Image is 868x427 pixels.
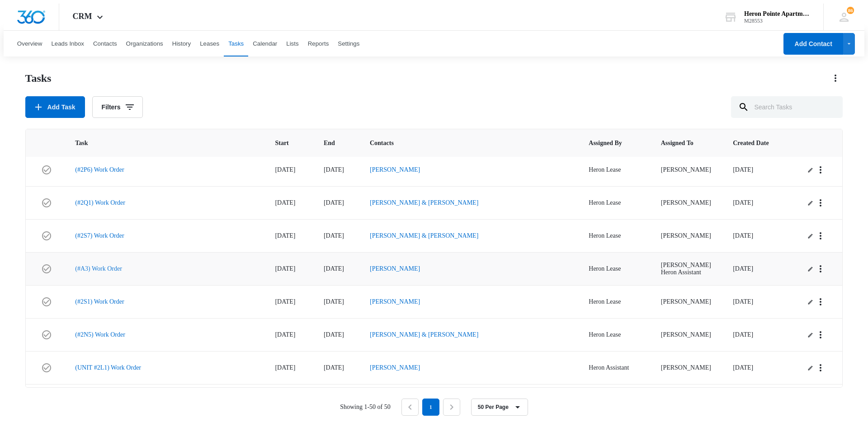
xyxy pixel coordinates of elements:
a: Contacts [89,31,122,56]
a: [PERSON_NAME] [370,265,420,272]
a: Settings [333,31,364,56]
span: [DATE] [275,331,295,338]
span: Start [275,140,288,147]
a: Leases [195,31,224,56]
div: Heron Lease [589,298,639,305]
span: [DATE] [733,364,753,371]
div: notifications count [847,7,854,14]
span: [DATE] [275,364,295,371]
div: Heron Lease [589,199,639,206]
div: Heron Lease [589,331,639,338]
div: account id [744,18,810,24]
div: [PERSON_NAME] [661,364,711,371]
span: Task [75,140,240,147]
button: Edit Task [804,296,817,308]
a: [PERSON_NAME] & [PERSON_NAME] [370,199,478,206]
span: Assigned By [589,140,626,147]
button: Edit Task [804,197,817,209]
a: (#2Q1) Work Order [75,199,125,206]
button: Edit Task [804,263,817,275]
div: notifications count [823,4,864,30]
div: [PERSON_NAME] [661,232,711,239]
a: (#2N5) Work Order [75,331,125,338]
h1: Tasks [25,71,52,85]
div: Heron Assistant [661,269,711,276]
div: [PERSON_NAME] [661,331,711,338]
a: [PERSON_NAME] [370,298,420,305]
div: Heron Assistant [589,364,639,371]
em: 1 [422,399,439,416]
span: [DATE] [733,166,753,173]
button: Edit Task [804,361,817,374]
a: Organizations [122,31,168,56]
button: Reports [303,31,334,56]
span: [DATE] [275,166,295,173]
a: (#2S7) Work Order [75,232,124,239]
span: [DATE] [324,331,344,338]
button: Add Contact [783,33,843,55]
button: 50 Per Page [471,399,528,416]
span: [DATE] [275,298,295,305]
a: [PERSON_NAME] [370,166,420,173]
span: Created Date [733,140,769,147]
a: (#A3) Work Order [75,265,122,272]
a: Tasks [224,31,248,56]
button: Edit Task [804,164,817,176]
span: CRM [73,12,92,21]
span: [DATE] [733,265,753,272]
p: Showing 1-50 of 50 [340,404,391,411]
span: [DATE] [733,298,753,305]
div: Heron Lease [589,166,639,174]
span: [DATE] [733,331,753,338]
button: Add Task [25,96,85,118]
span: [DATE] [275,199,295,206]
a: History [168,31,195,56]
div: Heron Lease [589,232,639,239]
span: [DATE] [324,265,344,272]
div: Heron Lease [589,265,639,272]
span: [DATE] [275,265,295,272]
span: [DATE] [733,199,753,206]
span: [DATE] [324,298,344,305]
a: (#2P6) Work Order [75,166,124,174]
a: (UNIT #2L1) Work Order [75,364,141,371]
button: Actions [828,71,843,85]
span: [DATE] [324,232,344,239]
a: Calendar [248,31,282,56]
button: Edit Task [804,230,817,242]
span: Contacts [370,140,554,147]
span: Assigned To [661,140,698,147]
input: Search Tasks [731,96,843,118]
button: Filters [92,96,143,118]
span: [DATE] [324,364,344,371]
a: Overview [13,31,47,56]
div: CRM [59,4,119,30]
span: End [324,140,335,147]
a: [PERSON_NAME] & [PERSON_NAME] [370,232,478,239]
a: (#2S1) Work Order [75,298,124,305]
div: [PERSON_NAME] [661,262,711,269]
span: 86 [847,7,854,14]
span: [DATE] [275,232,295,239]
a: Leads Inbox [47,31,89,56]
div: [PERSON_NAME] [661,199,711,206]
span: [DATE] [324,166,344,173]
div: [PERSON_NAME] [661,166,711,174]
nav: Pagination [401,399,460,416]
span: [DATE] [733,232,753,239]
div: account name [744,10,810,18]
a: Lists [282,31,303,56]
button: Edit Task [804,328,817,341]
span: [DATE] [324,199,344,206]
div: [PERSON_NAME] [661,298,711,305]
